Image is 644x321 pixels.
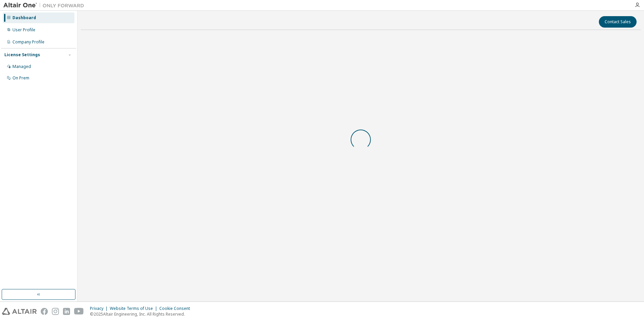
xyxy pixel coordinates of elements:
img: linkedin.svg [63,308,70,315]
p: © 2025 Altair Engineering, Inc. All Rights Reserved. [90,311,194,317]
img: instagram.svg [52,308,59,315]
img: Altair One [3,2,88,9]
div: Website Terms of Use [110,306,159,311]
img: facebook.svg [41,308,48,315]
img: youtube.svg [74,308,84,315]
div: License Settings [4,52,40,58]
div: Privacy [90,306,110,311]
img: altair_logo.svg [2,308,37,315]
div: Dashboard [12,15,36,21]
div: Cookie Consent [159,306,194,311]
div: Managed [12,64,31,69]
button: Contact Sales [599,16,637,28]
div: Company Profile [12,39,44,45]
div: On Prem [12,75,29,81]
div: User Profile [12,27,35,33]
